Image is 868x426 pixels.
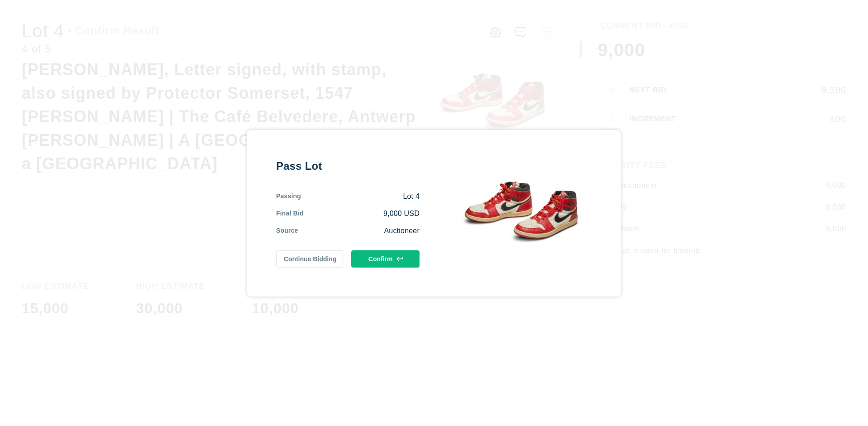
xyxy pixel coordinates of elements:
[301,191,420,201] div: Lot 4
[276,159,420,173] div: Pass Lot
[276,250,344,268] button: Continue Bidding
[351,250,420,268] button: Confirm
[304,209,420,219] div: 9,000 USD
[276,191,301,201] div: Passing
[298,226,420,236] div: Auctioneer
[276,226,298,236] div: Source
[276,209,304,219] div: Final Bid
